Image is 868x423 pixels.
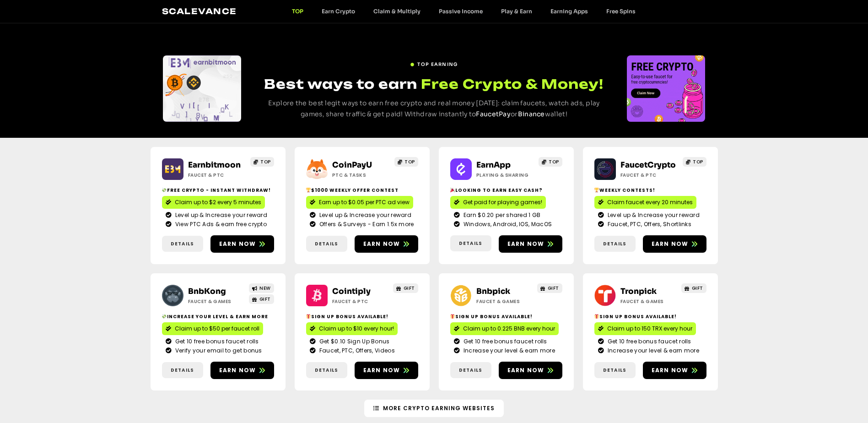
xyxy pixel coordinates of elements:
[162,196,265,209] a: Claim up to $2 every 5 minutes
[162,322,263,335] a: Claim up to $50 per faucet roll
[315,240,338,247] span: Details
[317,347,395,355] span: Faucet, PTC, Offers, Videos
[549,158,559,165] span: TOP
[450,188,455,192] img: 🎉
[364,400,504,417] a: More Crypto Earning Websites
[355,362,418,379] a: Earn now
[332,172,389,179] h2: ptc & Tasks
[306,362,347,378] a: Details
[259,296,271,303] span: GIFT
[652,240,689,248] span: Earn now
[450,313,562,320] h2: Sign Up Bonus Available!
[461,337,547,346] span: Get 10 free bonus faucet rolls
[603,367,626,374] span: Details
[594,322,696,335] a: Claim up to 150 TRX every hour
[605,220,691,228] span: Faucet, PTC, Offers, Shortlinks
[258,98,610,120] p: Explore the best legit ways to earn free crypto and real money [DATE]: claim faucets, watch ads, ...
[249,294,274,304] a: GIFT
[355,235,418,253] a: Earn now
[410,57,458,68] a: TOP EARNING
[394,157,418,167] a: TOP
[594,196,696,209] a: Claim faucet every 20 minutes
[450,314,455,319] img: 🎁
[404,285,415,292] span: GIFT
[162,187,274,194] h2: Free crypto - Instant withdraw!
[171,240,194,247] span: Details
[620,298,678,305] h2: Faucet & Games
[450,187,562,194] h2: Looking to Earn Easy Cash?
[459,240,482,247] span: Details
[450,235,491,251] a: Details
[283,8,645,15] nav: Menu
[492,8,541,15] a: Play & Earn
[450,196,546,209] a: Get paid for playing games!
[417,61,458,68] span: TOP EARNING
[306,313,418,320] h2: Sign up bonus available!
[537,283,562,293] a: GIFT
[319,325,394,333] span: Claim up to $10 every hour!
[463,325,555,333] span: Claim up to 0.225 BNB every hour
[332,160,372,170] a: CoinPayU
[430,8,492,15] a: Passive Income
[603,240,626,247] span: Details
[548,285,559,292] span: GIFT
[476,160,511,170] a: EarnApp
[597,8,645,15] a: Free Spins
[162,314,167,319] img: 💸
[363,240,400,248] span: Earn now
[173,220,267,228] span: View PTC Ads & earn free crypto
[363,366,400,374] span: Earn now
[188,298,245,305] h2: Faucet & Games
[317,211,411,219] span: Level up & Increase your reward
[620,160,676,170] a: FaucetCrypto
[518,110,545,118] a: Binance
[404,158,415,165] span: TOP
[683,157,706,167] a: TOP
[219,240,256,248] span: Earn now
[306,188,311,192] img: 🏆
[332,298,389,305] h2: Faucet & PTC
[594,236,636,252] a: Details
[162,6,237,16] a: Scalevance
[692,285,703,292] span: GIFT
[317,337,390,346] span: Get $0.10 Sign Up Bonus
[461,211,541,219] span: Earn $0.20 per shared 1 GB
[693,158,703,165] span: TOP
[594,362,636,378] a: Details
[541,8,597,15] a: Earning Apps
[421,75,604,93] span: Free Crypto & Money!
[507,240,545,248] span: Earn now
[162,188,167,192] img: 💸
[364,8,430,15] a: Claim & Multiply
[162,313,274,320] h2: Increase your level & earn more
[175,198,261,206] span: Claim up to $2 every 5 minutes
[260,158,271,165] span: TOP
[605,337,691,346] span: Get 10 free bonus faucet rolls
[605,211,700,219] span: Level up & Increase your reward
[627,55,705,122] div: Slides
[607,325,692,333] span: Claim up to 150 TRX every hour
[175,325,259,333] span: Claim up to $50 per faucet roll
[306,314,311,319] img: 🎁
[476,172,534,179] h2: Playing & Sharing
[463,198,542,206] span: Get paid for playing games!
[594,313,706,320] h2: Sign Up Bonus Available!
[499,235,562,253] a: Earn now
[210,362,274,379] a: Earn now
[461,220,552,228] span: Windows, Android, IOS, MacOS
[620,287,657,296] a: Tronpick
[317,220,414,228] span: Offers & Surveys - Earn 1.5x more
[188,172,245,179] h2: Faucet & PTC
[162,236,203,252] a: Details
[461,347,555,355] span: Increase your level & earn more
[219,366,256,374] span: Earn now
[643,362,706,379] a: Earn now
[594,188,599,192] img: 🏆
[476,287,510,296] a: Bnbpick
[250,157,274,167] a: TOP
[383,404,495,412] span: More Crypto Earning Websites
[171,367,194,374] span: Details
[539,157,562,167] a: TOP
[173,347,262,355] span: Verify your email to get bonus
[162,362,203,378] a: Details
